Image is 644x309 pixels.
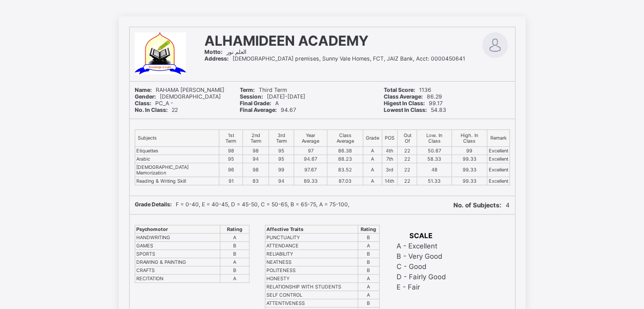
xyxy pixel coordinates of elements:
th: High. In Class [451,129,487,146]
td: HONESTY [265,274,358,282]
td: 22 [398,154,417,163]
b: Higest In Class: [384,100,425,107]
b: No. In Class: [135,107,168,113]
td: A [363,154,382,163]
th: Out Of [398,129,417,146]
span: Third Term [240,87,287,93]
td: 51.33 [417,177,451,185]
span: العلم نور [204,49,246,55]
span: 4 [453,201,510,209]
span: F = 0-40, E = 40-45, D = 45-50, C = 50-65, B = 65-75, A = 75-100, [135,201,349,208]
td: E - Fair [396,282,446,292]
td: 3rd [382,163,398,177]
b: Final Grade: [240,100,271,107]
td: B [358,258,379,266]
td: 95 [219,154,243,163]
td: B [358,299,379,307]
td: ATTENDANCE [265,241,358,249]
b: Term: [240,87,255,93]
td: 96 [219,163,243,177]
td: 94 [243,154,269,163]
td: Reading & Writing Skill [135,177,219,185]
td: A [363,146,382,154]
td: A [363,163,382,177]
td: 86.38 [327,146,363,154]
th: Year Average [294,129,327,146]
td: A [358,291,379,299]
td: 89.33 [294,177,327,185]
b: Session: [240,93,263,100]
span: 54.83 [384,107,446,113]
td: 83.52 [327,163,363,177]
td: 99.33 [451,163,487,177]
td: Excellent [487,163,509,177]
td: ATTENTIVENESS [265,299,358,307]
td: 14th [382,177,398,185]
td: A [363,177,382,185]
b: Address: [204,55,228,62]
td: A - Excellent [396,241,446,250]
td: NEATNESS [265,258,358,266]
th: 3rd Term [269,129,294,146]
th: Low. In Class [417,129,451,146]
td: 87.03 [327,177,363,185]
th: Affective Traits [265,225,358,233]
td: 22 [398,146,417,154]
td: A [220,233,249,241]
span: ALHAMIDEEN ACADEMY [204,32,368,49]
td: 94 [269,177,294,185]
span: [DEMOGRAPHIC_DATA] [135,93,221,100]
th: Grade [363,129,382,146]
td: RELATIONSHIP WITH STUDENTS [265,282,358,291]
span: 22 [135,107,178,113]
th: POS [382,129,398,146]
td: 95 [269,154,294,163]
td: Arabic [135,154,219,163]
td: PUNCTUALITY [265,233,358,241]
td: CRAFTS [135,266,220,274]
td: C - Good [396,262,446,271]
span: 86.29 [384,93,442,100]
td: B [358,249,379,258]
span: RAHAMA [PERSON_NAME] [135,87,224,93]
td: B [220,249,249,258]
td: B [358,266,379,274]
span: [DEMOGRAPHIC_DATA] premises, Sunny Vale Homes, FCT, JAIZ Bank, Acct: 0000450641 [204,55,465,62]
td: POLITENESS [265,266,358,274]
td: 91 [219,177,243,185]
b: Gender: [135,93,156,100]
td: SPORTS [135,249,220,258]
th: Rating [220,225,249,233]
td: 94.67 [294,154,327,163]
td: A [220,274,249,282]
td: 95 [269,146,294,154]
td: HANDWRITING [135,233,220,241]
td: B [358,233,379,241]
td: A [358,274,379,282]
span: [DATE]-[DATE] [240,93,305,100]
td: SELF CONTROL [265,291,358,299]
td: 97.67 [294,163,327,177]
span: 99.17 [384,100,443,107]
td: [DEMOGRAPHIC_DATA] Memorization [135,163,219,177]
b: Class Average: [384,93,423,100]
b: Lowest In Class: [384,107,427,113]
span: 1136 [384,87,431,93]
td: A [358,282,379,291]
td: 99.33 [451,177,487,185]
b: No. of Subjects: [453,201,502,209]
td: 97 [294,146,327,154]
td: 48 [417,163,451,177]
b: Final Average: [240,107,277,113]
th: Psychomotor [135,225,220,233]
td: RECITATION [135,274,220,282]
td: 98 [243,146,269,154]
td: B [220,241,249,249]
td: 83 [243,177,269,185]
td: 4th [382,146,398,154]
td: RELIABILITY [265,249,358,258]
b: Class: [135,100,151,107]
td: Excellent [487,177,509,185]
td: GAMES [135,241,220,249]
td: Etiquettes [135,146,219,154]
